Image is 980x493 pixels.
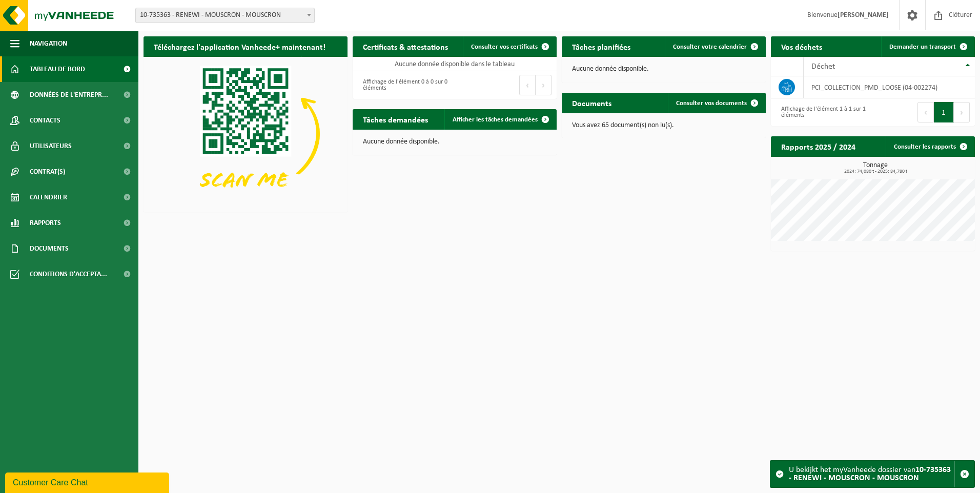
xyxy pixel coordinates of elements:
[954,102,970,122] button: Next
[30,133,72,159] span: Utilisateurs
[917,102,934,122] button: Previous
[363,138,546,146] p: Aucune donnée disponible.
[30,108,60,133] span: Contacts
[135,8,315,23] span: 10-735363 - RENEWI - MOUSCRON - MOUSCRON
[471,44,538,50] span: Consulter vos certificats
[353,109,438,129] h2: Tâches demandées
[30,82,108,108] span: Données de l'entrepr...
[789,461,954,487] div: U bekijkt het myVanheede dossier van
[353,36,458,56] h2: Certificats & attestations
[934,102,954,122] button: 1
[536,75,552,95] button: Next
[136,8,314,23] span: 10-735363 - RENEWI - MOUSCRON - MOUSCRON
[353,57,557,71] td: Aucune donnée disponible dans le tableau
[144,57,348,210] img: Download de VHEPlus App
[668,93,765,113] a: Consulter vos documents
[30,261,107,287] span: Conditions d'accepta...
[572,122,756,129] p: Vous avez 65 document(s) non lu(s).
[453,116,538,123] span: Afficher les tâches demandées
[519,75,536,95] button: Previous
[676,100,747,107] span: Consulter vos documents
[358,74,450,96] div: Affichage de l'élément 0 à 0 sur 0 éléments
[30,56,85,82] span: Tableau de bord
[463,36,556,57] a: Consulter vos certificats
[771,36,832,56] h2: Vos déchets
[811,63,835,71] span: Déchet
[30,184,67,210] span: Calendrier
[673,44,747,50] span: Consulter votre calendrier
[144,36,336,56] h2: Téléchargez l'application Vanheede+ maintenant!
[562,93,622,113] h2: Documents
[5,470,171,493] iframe: chat widget
[838,11,889,19] strong: [PERSON_NAME]
[776,162,975,174] h3: Tonnage
[789,466,951,482] strong: 10-735363 - RENEWI - MOUSCRON - MOUSCRON
[804,76,975,98] td: PCI_COLLECTION_PMD_LOOSE (04-002274)
[30,31,67,56] span: Navigation
[572,66,756,73] p: Aucune donnée disponible.
[886,136,974,157] a: Consulter les rapports
[30,236,69,261] span: Documents
[889,44,956,50] span: Demander un transport
[562,36,641,56] h2: Tâches planifiées
[30,210,61,236] span: Rapports
[771,136,866,156] h2: Rapports 2025 / 2024
[776,101,868,124] div: Affichage de l'élément 1 à 1 sur 1 éléments
[30,159,65,184] span: Contrat(s)
[776,169,975,174] span: 2024: 74,080 t - 2025: 84,780 t
[444,109,556,130] a: Afficher les tâches demandées
[665,36,765,57] a: Consulter votre calendrier
[881,36,974,57] a: Demander un transport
